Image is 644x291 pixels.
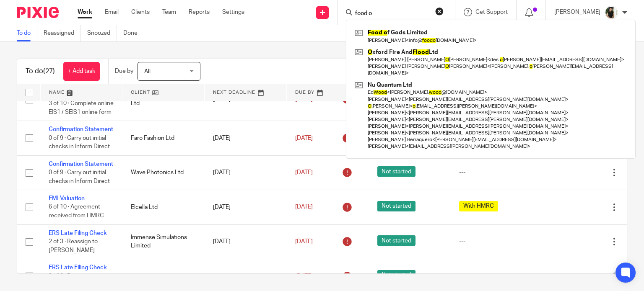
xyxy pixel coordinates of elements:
[49,230,107,236] a: ERS Late Filing Check
[459,272,536,281] div: ---
[49,126,113,132] a: Confirmation Statement
[49,135,110,150] span: 0 of 9 · Carry out initial checks in Inform Direct
[205,224,287,259] td: [DATE]
[43,68,55,75] span: (27)
[435,7,444,15] button: Clear
[131,8,150,16] a: Clients
[122,190,205,224] td: Elcella Ltd
[49,265,107,270] a: ERS Late Filing Check
[105,8,119,16] a: Email
[205,190,287,224] td: [DATE]
[377,270,415,281] span: Not started
[122,155,205,190] td: Wave Photonics Ltd
[44,25,81,41] a: Reassigned
[49,170,110,184] span: 0 of 9 · Carry out initial checks in Inform Direct
[295,135,313,141] span: [DATE]
[377,201,415,211] span: Not started
[63,62,100,81] a: + Add task
[49,239,98,253] span: 2 of 3 · Reassign to [PERSON_NAME]
[49,100,114,115] span: 3 of 10 · Complete online EIS1 / SEIS1 online form
[26,67,55,76] h1: To do
[49,196,85,201] a: EMI Valuation
[49,273,98,288] span: 2 of 3 · Reassign to [PERSON_NAME]
[123,25,144,41] a: Done
[17,25,37,41] a: To do
[377,166,415,177] span: Not started
[295,273,313,279] span: [DATE]
[222,8,244,16] a: Settings
[122,121,205,155] td: Faro Fashion Ltd
[459,168,536,177] div: ---
[162,8,176,16] a: Team
[87,25,117,41] a: Snoozed
[115,67,133,75] p: Due by
[605,6,618,19] img: Janice%20Tang.jpeg
[49,204,104,219] span: 6 of 10 · Agreement received from HMRC
[475,9,508,15] span: Get Support
[49,161,113,167] a: Confirmation Statement
[354,10,430,18] input: Search
[205,121,287,155] td: [DATE]
[205,155,287,190] td: [DATE]
[459,201,498,211] span: With HMRC
[17,7,59,18] img: Pixie
[295,239,313,245] span: [DATE]
[295,204,313,210] span: [DATE]
[122,224,205,259] td: Immense Simulations Limited
[377,235,415,246] span: Not started
[459,237,536,246] div: ---
[189,8,210,16] a: Reports
[554,8,600,16] p: [PERSON_NAME]
[144,69,151,75] span: All
[78,8,92,16] a: Work
[295,170,313,175] span: [DATE]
